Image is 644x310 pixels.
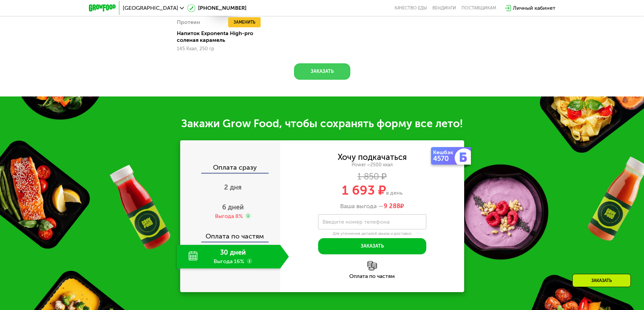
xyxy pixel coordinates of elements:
a: Вендинги [432,5,456,11]
button: Заказать [318,238,426,254]
img: l6xcnZfty9opOoJh.png [367,261,377,271]
div: Хочу подкачаться [338,153,407,161]
div: Для уточнения деталей заказа и доставки [318,231,426,236]
div: Заказать [572,274,631,287]
button: Заказать [294,63,350,80]
span: 6 дней [222,203,244,211]
div: Ваша выгода — [280,203,464,210]
div: 1 850 ₽ [280,173,464,180]
span: в день [386,190,403,196]
span: 1 693 ₽ [342,182,386,198]
div: Кешбэк [433,150,456,155]
a: [PHONE_NUMBER] [187,4,246,12]
span: 2 дня [224,183,242,191]
button: Заменить [228,17,261,27]
div: 145 Ккал, 250 гр [177,46,262,52]
div: Выгода 8% [215,213,243,220]
div: Протеин [177,17,200,27]
div: Power ~2500 ккал [280,162,464,168]
div: Напиток Exponenta High-pro соленая карамель [177,30,268,44]
div: Оплата по частям [181,226,280,242]
label: Введите номер телефона [323,220,389,224]
span: Заменить [234,19,255,26]
span: [GEOGRAPHIC_DATA] [123,5,178,11]
div: 4570 [433,155,456,162]
span: ₽ [384,203,404,210]
div: Оплата по частям [280,274,464,279]
span: 9 288 [384,202,400,210]
div: поставщикам [461,5,496,11]
div: Оплата сразу [181,164,280,173]
div: Личный кабинет [513,4,555,12]
a: Качество еды [395,5,427,11]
